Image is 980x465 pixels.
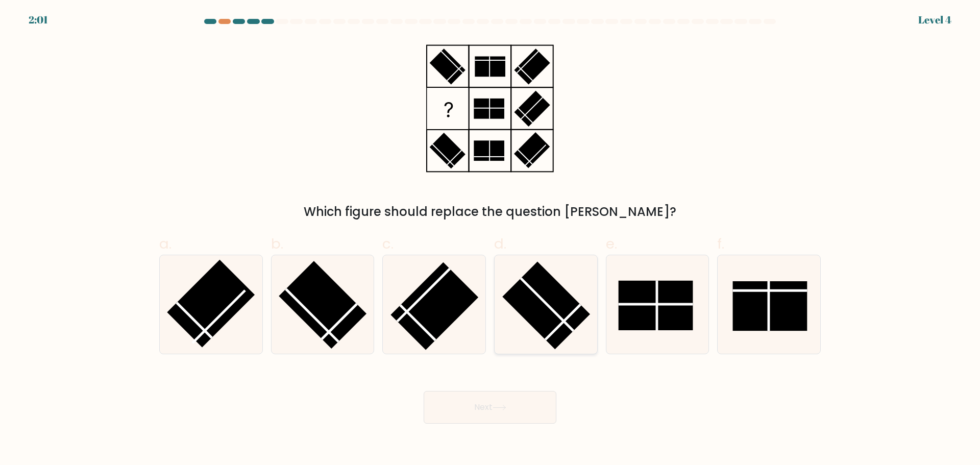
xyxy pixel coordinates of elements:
[29,12,48,28] div: 2:01
[717,234,724,254] span: f.
[918,12,951,28] div: Level 4
[424,391,556,424] button: Next
[494,234,506,254] span: d.
[271,234,283,254] span: b.
[159,234,171,254] span: a.
[382,234,394,254] span: c.
[606,234,617,254] span: e.
[165,203,815,221] div: Which figure should replace the question [PERSON_NAME]?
